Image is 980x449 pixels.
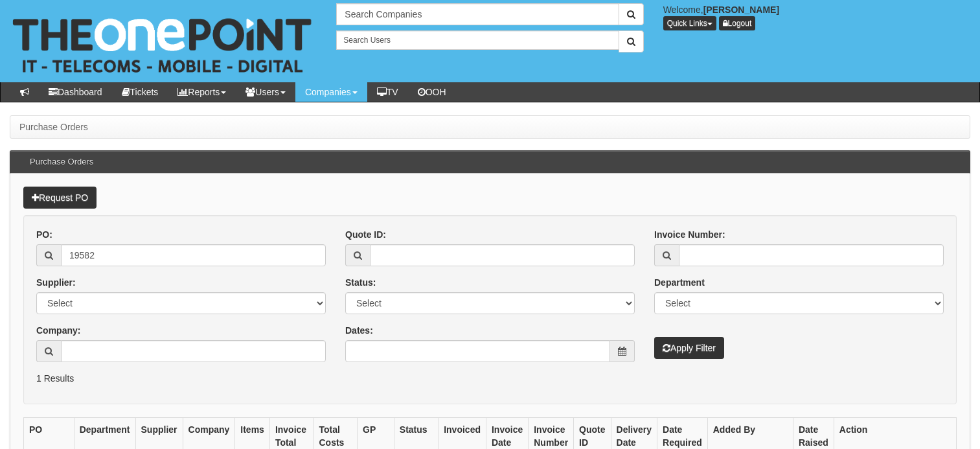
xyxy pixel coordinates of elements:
[36,372,944,385] p: 1 Results
[654,337,724,359] button: Apply Filter
[295,82,367,102] a: Companies
[663,16,716,30] button: Quick Links
[367,82,408,102] a: TV
[408,82,456,102] a: OOH
[336,30,619,50] input: Search Users
[345,276,376,289] label: Status:
[36,228,52,241] label: PO:
[654,3,980,30] div: Welcome,
[23,151,100,173] h3: Purchase Orders
[168,82,236,102] a: Reports
[654,276,705,289] label: Department
[112,82,168,102] a: Tickets
[36,276,76,289] label: Supplier:
[345,324,373,337] label: Dates:
[336,3,619,25] input: Search Companies
[19,121,88,133] li: Purchase Orders
[345,228,386,241] label: Quote ID:
[719,16,756,30] a: Logout
[236,82,295,102] a: Users
[23,187,97,209] a: Request PO
[654,228,725,241] label: Invoice Number:
[703,5,779,15] b: [PERSON_NAME]
[36,324,80,337] label: Company:
[39,82,112,102] a: Dashboard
